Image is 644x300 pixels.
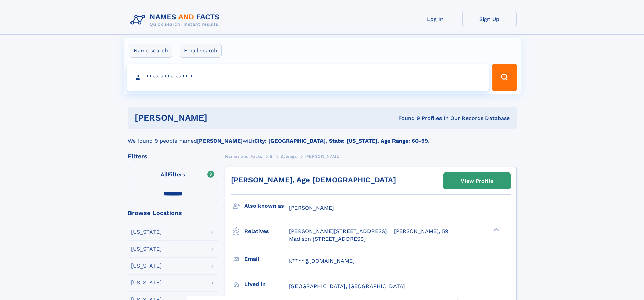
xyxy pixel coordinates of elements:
[462,11,517,27] a: Sign Up
[280,152,297,160] a: Bylenga
[289,283,405,290] span: [GEOGRAPHIC_DATA], [GEOGRAPHIC_DATA]
[289,235,366,243] a: Madison [STREET_ADDRESS]
[135,114,303,122] h1: [PERSON_NAME]
[161,171,168,178] span: All
[244,200,289,212] h3: Also known as
[492,64,517,91] button: Search Button
[197,138,243,144] b: [PERSON_NAME]
[289,228,387,235] a: [PERSON_NAME][STREET_ADDRESS]
[289,205,334,211] span: [PERSON_NAME]
[244,253,289,265] h3: Email
[128,153,218,159] div: Filters
[305,154,341,159] span: [PERSON_NAME]
[129,44,172,58] label: Name search
[408,11,462,27] a: Log In
[128,210,218,216] div: Browse Locations
[128,11,225,29] img: Logo Names and Facts
[131,280,162,285] div: [US_STATE]
[280,154,297,159] span: Bylenga
[128,129,517,145] div: We found 9 people named with .
[492,228,500,232] div: ❯
[127,64,489,91] input: search input
[244,279,289,290] h3: Lived in
[180,44,222,58] label: Email search
[254,138,428,144] b: City: [GEOGRAPHIC_DATA], State: [US_STATE], Age Range: 60-99
[303,115,510,122] div: Found 9 Profiles In Our Records Database
[131,246,162,252] div: [US_STATE]
[225,152,262,160] a: Names and Facts
[128,167,218,183] label: Filters
[394,228,448,235] a: [PERSON_NAME], 59
[131,263,162,269] div: [US_STATE]
[244,226,289,237] h3: Relatives
[270,152,273,160] a: B
[461,173,493,189] div: View Profile
[231,176,396,184] a: [PERSON_NAME], Age [DEMOGRAPHIC_DATA]
[270,154,273,159] span: B
[131,229,162,235] div: [US_STATE]
[444,173,510,189] a: View Profile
